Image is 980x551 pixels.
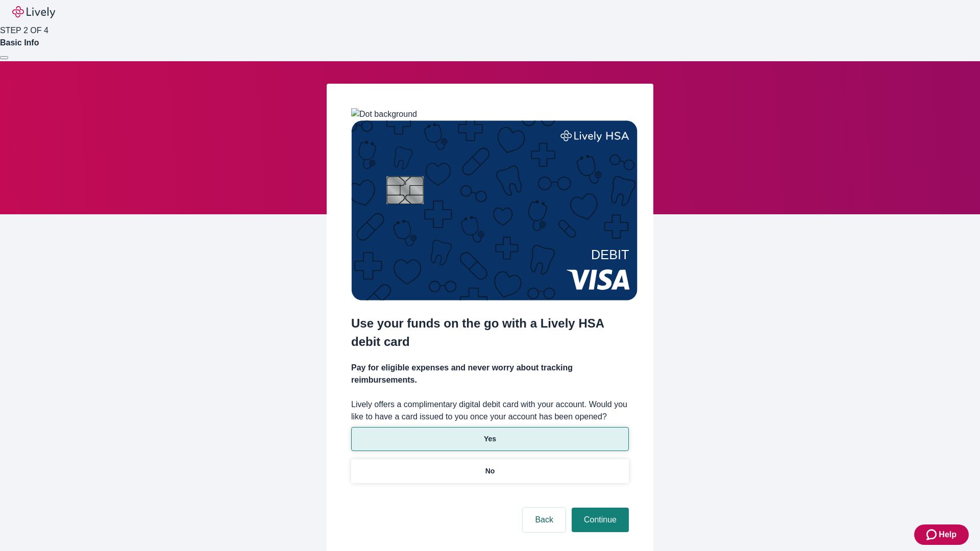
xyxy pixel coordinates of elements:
[351,120,638,300] img: Debit card
[484,434,496,444] p: Yes
[351,459,629,483] button: No
[523,508,566,532] button: Back
[939,529,957,541] span: Help
[351,314,629,351] h2: Use your funds on the go with a Lively HSA debit card
[572,508,629,532] button: Continue
[351,108,417,120] img: Dot background
[485,466,495,477] p: No
[926,529,939,541] svg: Zendesk support icon
[351,398,629,423] label: Lively offers a complimentary digital debit card with your account. Would you like to have a card...
[914,524,969,545] button: Zendesk support iconHelp
[351,427,629,451] button: Yes
[351,362,629,386] h4: Pay for eligible expenses and never worry about tracking reimbursements.
[12,6,55,18] img: Lively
